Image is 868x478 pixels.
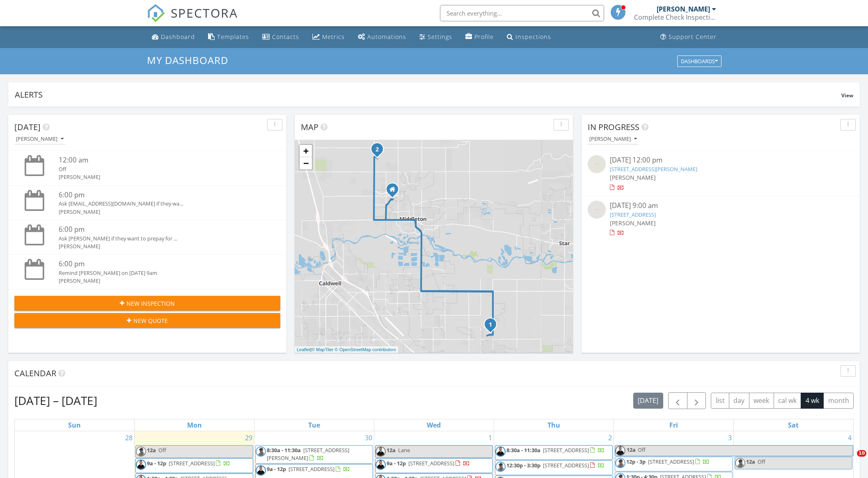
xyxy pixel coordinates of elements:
[677,55,721,67] button: Dashboards
[462,30,497,45] a: Company Profile
[376,460,386,470] img: steve_complete_check_3.jpg
[14,392,97,409] h2: [DATE] – [DATE]
[59,224,258,235] div: 6:00 pm
[546,419,562,431] a: Thursday
[626,458,646,465] span: 12p - 3p
[124,431,134,444] a: Go to September 28, 2025
[186,419,204,431] a: Monday
[668,419,680,431] a: Friday
[267,465,350,473] a: 9a - 12p [STREET_ADDRESS]
[440,5,604,21] input: Search everything...
[309,30,348,45] a: Metrics
[425,419,442,431] a: Wednesday
[59,242,258,250] div: [PERSON_NAME]
[428,33,452,41] div: Settings
[490,324,495,329] div: 8128 E Sunray Dr, Nampa, ID 83687
[610,219,656,227] span: [PERSON_NAME]
[758,458,765,465] span: Off
[638,446,646,453] span: Off
[840,450,860,470] iframe: Intercom live chat
[147,4,165,22] img: The Best Home Inspection Software - Spectora
[59,155,258,165] div: 12:00 am
[355,30,410,45] a: Automations (Basic)
[506,446,605,454] a: 8:30a - 11:30a [STREET_ADDRESS]
[857,450,866,457] span: 10
[14,134,65,145] button: [PERSON_NAME]
[489,322,492,328] i: 1
[59,173,258,181] div: [PERSON_NAME]
[504,30,554,45] a: Inspections
[735,458,745,468] img: michael_hasson_boise_id_home_inspector.jpg
[588,201,606,219] img: streetview
[243,431,254,444] a: Go to September 29, 2025
[267,465,286,473] span: 9a - 12p
[495,462,506,472] img: michael_hasson_boise_id_home_inspector.jpg
[377,149,382,154] div: 25534 Quail Hl Ln , Caldwell, ID 83607
[387,460,470,467] a: 9a - 12p [STREET_ADDRESS]
[589,136,637,142] div: [PERSON_NAME]
[846,431,853,444] a: Go to October 4, 2025
[615,458,625,468] img: michael_hasson_boise_id_home_inspector.jpg
[205,30,252,45] a: Templates
[171,4,238,21] span: SPECTORA
[14,296,280,311] button: New Inspection
[59,259,258,269] div: 6:00 pm
[59,165,258,173] div: Off
[392,189,397,194] div: 1789 Windmill Springs Ct, MIDDLETON Idaho 83644
[729,393,749,409] button: day
[297,347,310,352] a: Leaflet
[626,446,636,456] span: 12a
[711,393,729,409] button: list
[59,269,258,277] div: Remind [PERSON_NAME] on [DATE] 9am
[786,419,800,431] a: Saturday
[610,211,656,218] a: [STREET_ADDRESS]
[801,393,824,409] button: 4 wk
[66,419,82,431] a: Sunday
[267,446,349,462] span: [STREET_ADDRESS][PERSON_NAME]
[147,460,230,467] a: 9a - 12p [STREET_ADDRESS]
[515,33,551,41] div: Inspections
[726,431,733,444] a: Go to October 3, 2025
[376,446,386,457] img: steve_complete_check_3.jpg
[387,446,396,454] span: 12a
[59,190,258,200] div: 6:00 pm
[746,458,755,465] span: 12a
[681,58,718,64] div: Dashboards
[135,458,253,473] a: 9a - 12p [STREET_ADDRESS]
[495,445,613,460] a: 8:30a - 11:30a [STREET_ADDRESS]
[506,446,540,454] span: 8:30a - 11:30a
[267,446,301,454] span: 8:30a - 11:30a
[267,446,349,462] a: 8:30a - 11:30a [STREET_ADDRESS][PERSON_NAME]
[136,460,146,470] img: steve_complete_check_3.jpg
[15,89,841,100] div: Alerts
[657,30,720,45] a: Support Center
[335,347,396,352] a: © OpenStreetMap contributors
[147,11,238,28] a: SPECTORA
[588,201,854,237] a: [DATE] 9:00 am [STREET_ADDRESS] [PERSON_NAME]
[841,92,853,99] span: View
[615,457,733,471] a: 12p - 3p [STREET_ADDRESS]
[14,121,41,133] span: [DATE]
[161,33,195,41] div: Dashboard
[687,392,706,409] button: Next
[495,446,506,457] img: steve_complete_check_3.jpg
[823,393,854,409] button: month
[289,465,334,473] span: [STREET_ADDRESS]
[506,462,540,469] span: 12:30p - 3:30p
[300,157,312,169] a: Zoom out
[588,155,606,173] img: streetview
[607,431,614,444] a: Go to October 2, 2025
[147,446,156,454] span: 12a
[543,446,589,454] span: [STREET_ADDRESS]
[147,53,228,67] span: My Dashboard
[136,446,146,457] img: michael_hasson_boise_id_home_inspector.jpg
[669,33,717,41] div: Support Center
[149,30,198,45] a: Dashboard
[301,121,318,133] span: Map
[126,299,175,308] span: New Inspection
[295,346,398,353] div: |
[133,316,168,325] span: New Quote
[14,368,56,379] span: Calendar
[59,277,258,285] div: [PERSON_NAME]
[626,458,710,465] a: 12p - 3p [STREET_ADDRESS]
